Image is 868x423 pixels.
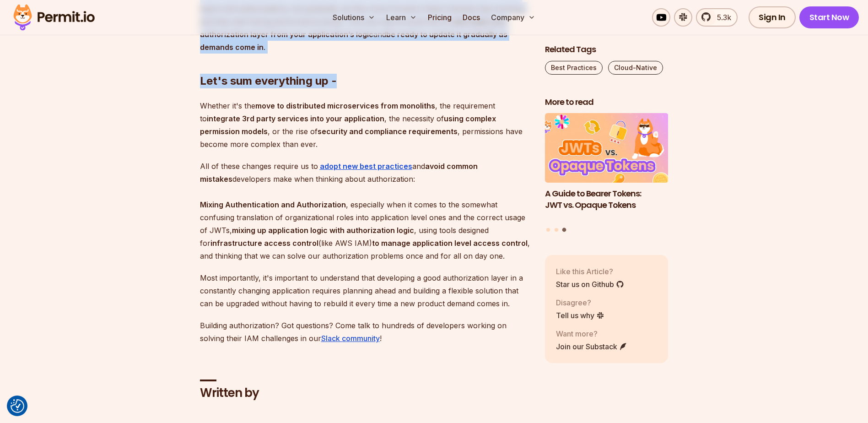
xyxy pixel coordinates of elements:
[556,328,627,339] p: Want more?
[556,310,604,321] a: Tell us why
[383,8,421,27] button: Learn
[555,228,558,232] button: Go to slide 2
[200,74,337,87] strong: Let's sum everything up -
[232,226,414,235] strong: mixing up application logic with authorization logic
[200,99,530,151] p: Whether it's the , the requirement to , the necessity of , or the rise of , permissions have beco...
[200,30,507,52] strong: be ready to update it gradually as demands come in
[200,200,346,209] strong: Mixing Authentication and Authorization
[545,61,603,75] a: Best Practices
[200,385,530,401] h2: Written by
[424,8,455,27] a: Pricing
[545,97,669,108] h2: More to read
[321,334,380,343] a: Slack community
[545,114,669,222] li: 3 of 3
[318,127,458,136] strong: security and compliance requirements
[545,188,669,211] h3: A Guide to Bearer Tokens: JWT vs. Opaque Tokens
[200,319,530,345] p: Building authorization? Got questions? Come talk to hundreds of developers working on solving the...
[545,44,669,55] h2: Related Tags
[546,228,550,232] button: Go to slide 1
[255,101,435,110] strong: move to distributed microservices from monoliths
[200,271,530,310] p: Most importantly, it's important to understand that developing a good authorization layer in a co...
[556,297,604,308] p: Disagree?
[608,61,663,75] a: Cloud-Native
[696,8,738,27] a: 5.3k
[712,12,731,23] span: 5.3k
[372,239,528,248] strong: to manage application level access control
[11,399,24,413] button: Consent Preferences
[545,114,669,233] div: Posts
[207,114,384,123] strong: integrate 3rd party services into your application
[556,279,624,290] a: Star us on Github
[329,8,379,27] button: Solutions
[562,228,566,232] button: Go to slide 3
[200,114,496,136] strong: using complex permission models
[556,266,624,277] p: Like this Article?
[200,162,478,184] strong: avoid common mistakes
[11,399,24,413] img: Revisit consent button
[545,114,669,183] img: A Guide to Bearer Tokens: JWT vs. Opaque Tokens
[200,160,530,262] p: All of these changes require us to and developers make when thinking about authorization: , espec...
[556,341,627,352] a: Join our Substack
[210,239,318,248] strong: infrastructure access control
[487,8,539,27] button: Company
[200,17,507,39] strong: decouple your authorization layer from your application’s logic
[459,8,484,27] a: Docs
[9,2,99,33] img: Permit logo
[799,6,859,28] a: Start Now
[545,114,669,222] a: A Guide to Bearer Tokens: JWT vs. Opaque TokensA Guide to Bearer Tokens: JWT vs. Opaque Tokens
[320,162,412,171] a: adopt new best practices
[749,6,796,28] a: Sign In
